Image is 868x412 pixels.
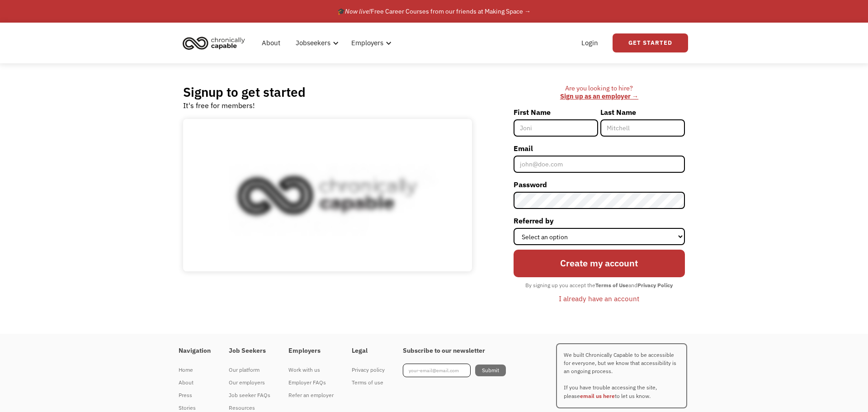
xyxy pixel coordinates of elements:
input: Joni [514,119,598,137]
div: Employers [346,28,394,57]
div: Employer FAQs [288,377,334,388]
div: Employers [351,38,383,48]
a: Our employers [229,376,270,389]
div: I already have an account [559,293,639,304]
div: Our platform [229,365,270,375]
form: Footer Newsletter [403,364,506,377]
input: Create my account [514,250,685,277]
h2: Signup to get started [183,84,306,100]
a: Get Started [613,33,688,52]
label: First Name [514,105,598,119]
a: Login [576,28,604,57]
label: Last Name [600,105,685,119]
h4: Subscribe to our newsletter [403,347,506,355]
label: Password [514,177,685,192]
div: 🎓 Free Career Courses from our friends at Making Space → [337,6,531,17]
a: Home [179,364,211,376]
div: Our employers [229,377,270,388]
div: Jobseekers [296,38,330,48]
a: About [179,376,211,389]
input: Mitchell [600,119,685,137]
a: Job seeker FAQs [229,389,270,402]
label: Referred by [514,213,685,228]
a: I already have an account [552,291,646,306]
div: By signing up you accept the and [521,279,677,291]
a: Press [179,389,211,402]
div: About [179,377,211,388]
div: Refer an employer [288,390,334,401]
div: Job seeker FAQs [229,390,270,401]
a: home [180,33,252,53]
div: Terms of use [352,377,385,388]
input: Submit [475,365,506,376]
strong: Privacy Policy [637,282,673,289]
div: Home [179,365,211,375]
input: your-email@email.com [403,364,471,377]
div: Privacy policy [352,365,385,375]
div: It's free for members! [183,100,255,111]
h4: Legal [352,347,385,355]
div: Jobseekers [290,28,341,57]
a: Sign up as an employer → [560,92,638,100]
h4: Job Seekers [229,347,270,355]
a: Employer FAQs [288,376,334,389]
div: Work with us [288,365,334,375]
input: john@doe.com [514,156,685,173]
h4: Navigation [179,347,211,355]
label: Email [514,141,685,156]
a: Work with us [288,364,334,376]
strong: Terms of Use [595,282,628,289]
h4: Employers [288,347,334,355]
div: Are you looking to hire? ‍ [514,84,685,101]
img: Chronically Capable logo [180,33,248,53]
em: Now live! [345,7,371,15]
a: email us here [580,393,615,399]
a: About [256,28,286,57]
p: We built Chronically Capable to be accessible for everyone, but we know that accessibility is an ... [556,343,687,408]
a: Privacy policy [352,364,385,376]
div: Press [179,390,211,401]
a: Terms of use [352,376,385,389]
a: Refer an employer [288,389,334,402]
a: Our platform [229,364,270,376]
form: Member-Signup-Form [514,105,685,306]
